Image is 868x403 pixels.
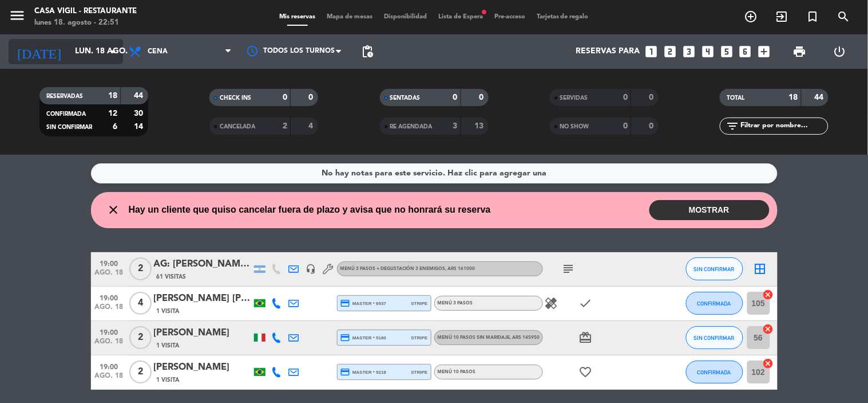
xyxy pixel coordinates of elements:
[726,119,739,133] i: filter_list
[274,14,321,20] span: Mis reservas
[95,303,124,316] span: ago. 18
[531,14,594,20] span: Tarjetas de regalo
[754,262,767,276] i: border_all
[46,124,92,130] span: SIN CONFIRMAR
[95,372,124,385] span: ago. 18
[820,34,859,69] div: LOG OUT
[686,326,743,349] button: SIN CONFIRMAR
[510,335,540,340] span: , ARS 145950
[438,301,473,306] span: Menú 3 Pasos
[46,93,83,99] span: RESERVADAS
[220,95,251,101] span: CHECK INS
[562,262,576,276] i: subject
[129,361,152,384] span: 2
[108,109,117,118] strong: 12
[411,369,428,376] span: stripe
[560,124,589,130] span: NO SHOW
[340,367,351,377] i: credit_card
[134,92,145,100] strong: 44
[129,257,152,280] span: 2
[545,296,558,310] i: healing
[649,200,770,220] button: MOSTRAR
[453,122,458,130] strong: 3
[9,7,26,24] i: menu
[686,257,743,280] button: SIN CONFIRMAR
[663,44,677,59] i: looks_two
[157,341,180,350] span: 1 Visita
[220,124,255,130] span: CANCELADA
[815,93,826,101] strong: 44
[763,358,774,369] i: cancel
[283,122,287,130] strong: 2
[739,120,828,132] input: Filtrar por nombre...
[113,123,117,131] strong: 6
[694,266,735,272] span: SIN CONFIRMAR
[789,93,798,101] strong: 18
[579,365,593,379] i: favorite_border
[306,264,316,274] i: headset_mic
[833,45,846,58] i: power_settings_new
[694,335,735,341] span: SIN CONFIRMAR
[129,326,152,349] span: 2
[309,93,316,101] strong: 0
[322,167,546,180] div: No hay notas para este servicio. Haz clic para agregar una
[157,272,187,281] span: 61 Visitas
[95,256,124,269] span: 19:00
[106,45,120,58] i: arrow_drop_down
[649,122,656,130] strong: 0
[340,267,475,271] span: Menú 3 Pasos + Degustación 3 enemigos
[489,14,531,20] span: Pre-acceso
[157,307,180,316] span: 1 Visita
[576,47,640,56] span: Reservas para
[134,123,145,131] strong: 14
[697,369,731,375] span: CONFIRMADA
[479,93,486,101] strong: 0
[793,45,807,58] span: print
[686,361,743,384] button: CONFIRMADA
[154,360,251,375] div: [PERSON_NAME]
[360,45,374,58] span: pending_actions
[95,325,124,338] span: 19:00
[738,44,753,59] i: looks_6
[283,93,287,101] strong: 0
[95,359,124,373] span: 19:00
[108,92,117,100] strong: 18
[154,257,251,272] div: AG: [PERSON_NAME] X2/ AYMARA
[446,267,475,271] span: , ARS 161000
[129,292,152,315] span: 4
[157,375,180,385] span: 1 Visita
[438,370,476,374] span: Menú 10 pasos
[321,14,378,20] span: Mapa de mesas
[763,289,774,300] i: cancel
[129,202,491,217] span: Hay un cliente que quiso cancelar fuera de plazo y avisa que no honrará su reserva
[340,367,387,377] span: master * 9218
[579,296,593,310] i: check
[340,298,351,308] i: credit_card
[560,95,588,101] span: SERVIDAS
[148,48,168,56] span: Cena
[95,338,124,351] span: ago. 18
[46,111,86,117] span: CONFIRMADA
[390,95,421,101] span: SENTADAS
[340,298,387,308] span: master * 6937
[390,124,433,130] span: RE AGENDADA
[806,10,820,24] i: turned_in_not
[378,14,433,20] span: Disponibilidad
[837,10,851,24] i: search
[309,122,316,130] strong: 4
[411,334,428,342] span: stripe
[579,331,593,345] i: card_giftcard
[700,44,715,59] i: looks_4
[481,9,487,15] span: fiber_manual_record
[474,122,486,130] strong: 13
[623,122,628,130] strong: 0
[95,291,124,304] span: 19:00
[727,95,744,101] span: TOTAL
[9,39,69,64] i: [DATE]
[744,10,758,24] i: add_circle_outline
[623,93,628,101] strong: 0
[340,332,387,343] span: master * 5160
[757,44,772,59] i: add_box
[775,10,789,24] i: exit_to_app
[763,323,774,335] i: cancel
